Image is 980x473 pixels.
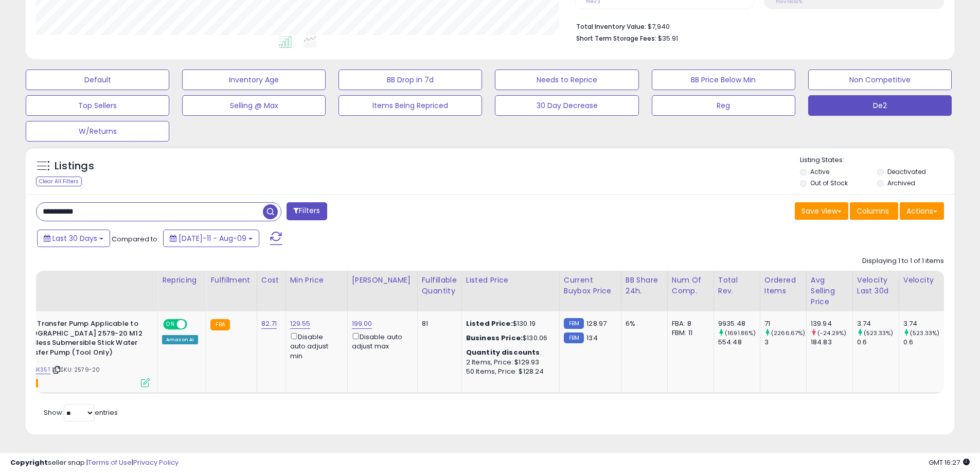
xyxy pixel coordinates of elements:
button: Filters [287,202,327,220]
a: 129.55 [290,319,311,329]
div: Velocity Last 30d [857,275,895,296]
span: 134 [586,333,597,343]
div: Cost [261,275,281,286]
a: Privacy Policy [133,458,179,467]
div: Ordered Items [764,275,802,296]
div: 81 [422,319,454,328]
b: Business Price: [466,333,523,343]
div: [PERSON_NAME] [352,275,413,286]
div: 71 [764,319,806,328]
div: 50 Items, Price: $128.24 [466,367,551,376]
small: FBA [210,319,229,330]
div: $130.19 [466,319,551,328]
label: Archived [887,179,915,187]
div: $130.06 [466,334,551,343]
small: (-24.29%) [817,329,846,337]
div: Velocity [903,275,941,286]
div: Disable auto adjust min [290,331,340,361]
div: Fulfillable Quantity [422,275,457,296]
small: (2266.67%) [771,329,806,337]
div: FBA: 8 [672,319,706,328]
div: FBM: 11 [672,328,706,338]
label: Out of Stock [810,179,848,187]
small: (523.33%) [910,329,939,337]
div: Clear All Filters [36,177,82,186]
div: 3.74 [857,319,899,328]
div: Num of Comp. [672,275,709,296]
b: Listed Price: [466,319,513,328]
div: 3 [764,338,806,347]
button: Selling @ Max [182,95,326,116]
div: 184.83 [811,338,852,347]
a: 199.00 [352,319,372,329]
div: Displaying 1 to 1 of 1 items [862,256,944,266]
span: Last 30 Days [52,233,97,243]
span: 128.97 [586,319,607,328]
div: Amazon AI [162,335,198,344]
a: Terms of Use [88,458,132,467]
div: 139.94 [811,319,852,328]
small: FBM [564,318,584,329]
div: 6% [626,319,660,328]
div: 554.48 [718,338,760,347]
span: | SKU: 2579-20 [52,365,100,374]
label: Active [810,167,829,176]
b: Quantity discounts [466,347,540,357]
div: Avg Selling Price [811,275,848,307]
button: Save View [795,202,848,220]
div: 3.74 [903,319,945,328]
b: Stick Transfer Pump Applicable to [GEOGRAPHIC_DATA] 2579-20 M12 Cordless Submersible Stick Water ... [19,319,144,360]
div: Listed Price [466,275,555,286]
div: seller snap | | [10,458,179,468]
div: Min Price [290,275,343,286]
button: 30 Day Decrease [495,95,638,116]
small: FBM [564,332,584,343]
b: Short Term Storage Fees: [576,34,656,43]
button: W/Returns [26,121,169,142]
li: $7,940 [576,20,936,32]
p: Listing States: [800,155,954,165]
div: Current Buybox Price [564,275,617,296]
span: OFF [186,320,202,329]
span: Show: entries [44,408,118,417]
button: Reg [652,95,795,116]
span: Columns [857,206,889,216]
div: Repricing [162,275,202,286]
div: : [466,348,551,357]
div: 0.6 [857,338,899,347]
div: Disable auto adjust max [352,331,409,351]
div: 9935.48 [718,319,760,328]
button: Needs to Reprice [495,69,638,90]
div: Total Rev. [718,275,756,296]
span: $35.91 [658,33,678,43]
a: 82.71 [261,319,277,329]
button: Last 30 Days [37,230,110,247]
button: BB Price Below Min [652,69,795,90]
button: Inventory Age [182,69,326,90]
b: Total Inventory Value: [576,22,646,31]
span: Compared to: [112,234,159,244]
button: Actions [900,202,944,220]
button: Items Being Repriced [338,95,482,116]
button: Default [26,69,169,90]
button: De2 [808,95,952,116]
button: [DATE]-11 - Aug-09 [163,230,259,247]
small: (523.33%) [864,329,893,337]
label: Deactivated [887,167,926,176]
button: BB Drop in 7d [338,69,482,90]
h5: Listings [55,159,94,173]
span: 2025-09-9 16:27 GMT [929,458,970,467]
strong: Copyright [10,458,48,467]
span: [DATE]-11 - Aug-09 [179,233,246,243]
div: 0.6 [903,338,945,347]
button: Columns [850,202,898,220]
span: ON [164,320,177,329]
button: Non Competitive [808,69,952,90]
div: BB Share 24h. [626,275,663,296]
small: (1691.86%) [725,329,756,337]
button: Top Sellers [26,95,169,116]
div: Fulfillment [210,275,252,286]
div: 2 Items, Price: $129.93 [466,358,551,367]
